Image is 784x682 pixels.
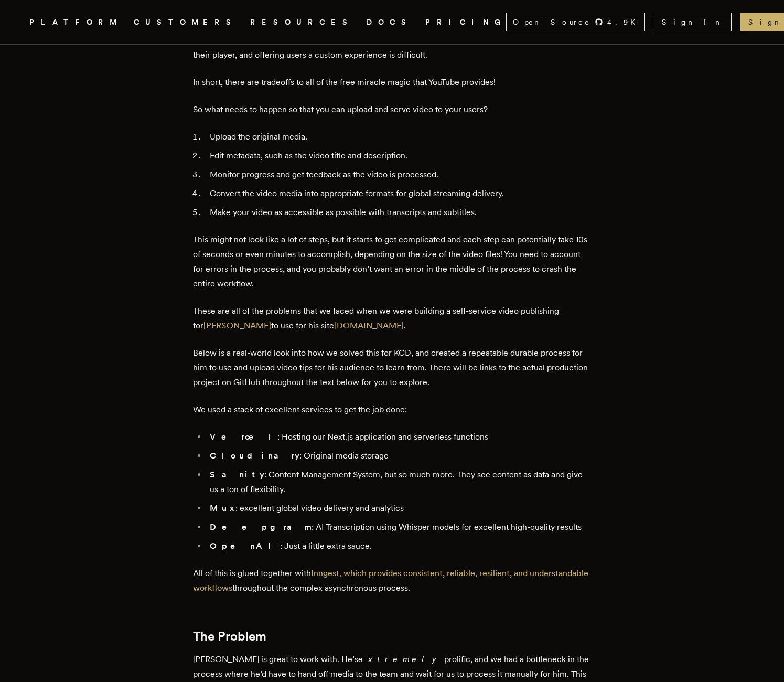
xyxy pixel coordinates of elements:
[193,568,588,593] a: Inngest, which provides consistent, reliable, resilient, and understandable workflows
[193,75,592,90] p: In short, there are tradeoffs to all of the free miracle magic that YouTube provides!
[210,503,235,513] strong: Mux
[250,16,354,29] button: RESOURCES
[207,167,592,182] li: Monitor progress and get feedback as the video is processed.
[425,16,506,29] a: PRICING
[29,16,121,29] button: PLATFORM
[207,430,592,444] li: : Hosting our Next.js application and serverless functions
[193,402,592,417] p: We used a stack of excellent services to get the job done:
[207,539,592,553] li: : Just a little extra sauce.
[207,520,592,535] li: : AI Transcription using Whisper models for excellent high-quality results
[513,17,590,27] span: Open Source
[193,566,592,595] p: All of this is glued together with throughout the complex asynchronous process.
[210,541,280,551] strong: OpenAI
[653,13,732,31] a: Sign In
[207,467,592,497] li: : Content Management System, but so much more. They see content as data and give us a ton of flex...
[134,16,238,29] a: CUSTOMERS
[203,321,271,331] a: [PERSON_NAME]
[207,148,592,163] li: Edit metadata, such as the video title and description.
[207,186,592,201] li: Convert the video media into appropriate formats for global streaming delivery.
[334,321,404,331] a: [DOMAIN_NAME]
[207,130,592,144] li: Upload the original media.
[207,205,592,220] li: Make your video as accessible as possible with transcripts and subtitles.
[210,522,312,532] strong: Deepgram
[367,16,413,29] a: DOCS
[607,17,642,27] span: 4.9 K
[193,102,592,117] p: So what needs to happen so that you can upload and serve video to your users?
[210,451,299,461] strong: Cloudinary
[358,654,444,664] em: extremely
[193,232,592,291] p: This might not look like a lot of steps, but it starts to get complicated and each step can poten...
[210,432,277,442] strong: Vercel
[193,629,592,644] h2: The Problem
[193,346,592,390] p: Below is a real-world look into how we solved this for KCD, and created a repeatable durable proc...
[193,304,592,333] p: These are all of the problems that we faced when we were building a self-service video publishing...
[207,501,592,516] li: : excellent global video delivery and analytics
[207,449,592,463] li: : Original media storage
[210,470,264,479] strong: Sanity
